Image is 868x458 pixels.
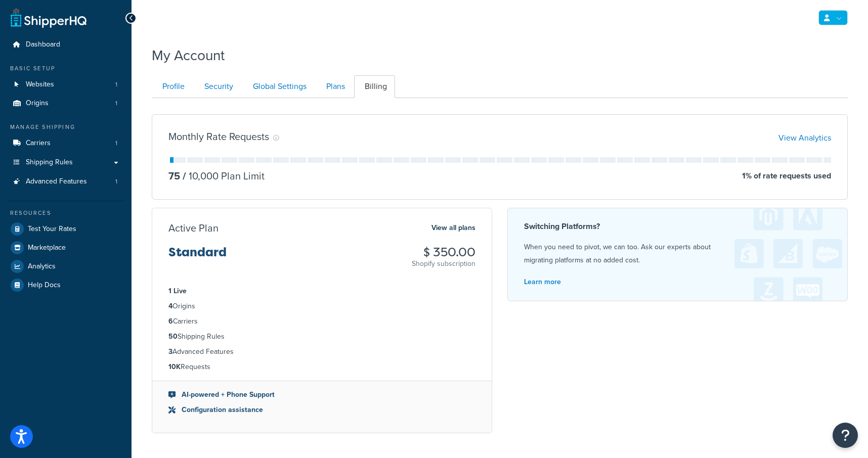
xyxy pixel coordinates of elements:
[28,262,56,271] span: Analytics
[26,139,51,148] span: Carriers
[412,259,475,269] p: Shopify subscription
[8,257,124,276] a: Analytics
[431,221,475,235] a: View all plans
[168,316,173,327] strong: 6
[412,246,475,259] h3: $ 350.00
[8,94,124,113] li: Origins
[168,222,219,234] h3: Active Plan
[168,346,475,357] li: Advanced Features
[168,316,475,327] li: Carriers
[26,177,87,186] span: Advanced Features
[168,389,475,400] li: AI-powered + Phone Support
[524,220,831,233] h4: Switching Platforms?
[8,123,124,131] div: Manage Shipping
[152,45,225,65] h1: My Account
[26,158,73,167] span: Shipping Rules
[168,286,187,296] strong: 1 Live
[8,153,124,172] a: Shipping Rules
[180,169,265,183] p: 10,000 Plan Limit
[183,168,186,184] span: /
[26,80,54,89] span: Websites
[8,35,124,54] a: Dashboard
[8,172,124,191] a: Advanced Features 1
[8,276,124,294] a: Help Docs
[242,75,315,98] a: Global Settings
[354,75,395,98] a: Billing
[316,75,353,98] a: Plans
[168,346,172,357] strong: 3
[168,301,172,311] strong: 4
[8,64,124,73] div: Basic Setup
[778,132,831,144] a: View Analytics
[8,172,124,191] li: Advanced Features
[833,423,858,448] button: Open Resource Center
[168,301,475,312] li: Origins
[115,99,117,108] span: 1
[11,8,86,28] a: ShipperHQ Home
[168,331,475,342] li: Shipping Rules
[8,75,124,94] a: Websites 1
[26,99,49,108] span: Origins
[168,361,475,373] li: Requests
[524,277,561,287] a: Learn more
[152,75,193,98] a: Profile
[194,75,241,98] a: Security
[8,239,124,257] a: Marketplace
[28,281,61,290] span: Help Docs
[115,80,117,89] span: 1
[28,225,76,234] span: Test Your Rates
[524,241,831,267] p: When you need to pivot, we can too. Ask our experts about migrating platforms at no added cost.
[8,220,124,238] a: Test Your Rates
[168,331,178,342] strong: 50
[168,404,475,416] li: Configuration assistance
[168,246,227,267] h3: Standard
[115,177,117,186] span: 1
[8,134,124,153] li: Carriers
[28,244,66,252] span: Marketplace
[8,94,124,113] a: Origins 1
[115,139,117,148] span: 1
[742,169,831,183] p: 1 % of rate requests used
[8,134,124,153] a: Carriers 1
[26,40,60,49] span: Dashboard
[168,361,181,372] strong: 10K
[8,75,124,94] li: Websites
[8,209,124,217] div: Resources
[168,131,269,142] h3: Monthly Rate Requests
[168,169,180,183] p: 75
